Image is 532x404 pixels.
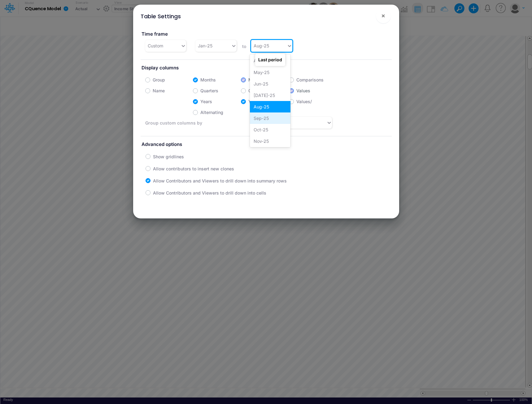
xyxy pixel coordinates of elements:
label: Advanced options [141,139,392,150]
label: Values/ [296,98,312,105]
div: Custom [148,42,163,49]
div: Jan-25 [198,42,212,49]
label: QTD [248,87,258,94]
div: Table Settings [141,12,181,20]
div: Jun-25 [250,78,290,90]
label: Time frame [141,29,262,40]
label: Allow contributors to insert new clones [153,165,234,172]
label: Quarters [200,87,218,94]
div: Aug-25 [250,101,290,112]
div: Nov-25 [250,135,290,147]
label: Months [200,77,216,83]
div: Oct-25 [250,124,290,135]
label: Allow Contributors and Viewers to drill down into cells [153,190,266,196]
label: Values [296,87,310,94]
div: Dec-25 [250,147,290,158]
div: Aug-25 [254,42,269,49]
label: Group [153,77,165,83]
label: Display columns [141,62,392,74]
label: to [241,43,246,50]
label: YTD [248,98,257,105]
label: Allow Contributors and Viewers to drill down into summary rows [153,178,287,184]
div: May-25 [250,67,290,78]
div: [DATE]-25 [250,90,290,101]
div: Apr-25 [250,55,290,66]
label: MTD [248,77,258,83]
label: Name [153,87,165,94]
button: Close [376,8,391,23]
strong: Last period [258,57,282,62]
div: Sep-25 [250,112,290,124]
label: Group custom columns by [145,120,209,126]
label: Comparisons [296,77,324,83]
label: Show gridlines [153,153,184,160]
label: Alternating [200,109,223,116]
span: × [381,12,385,19]
label: Years [200,98,212,105]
